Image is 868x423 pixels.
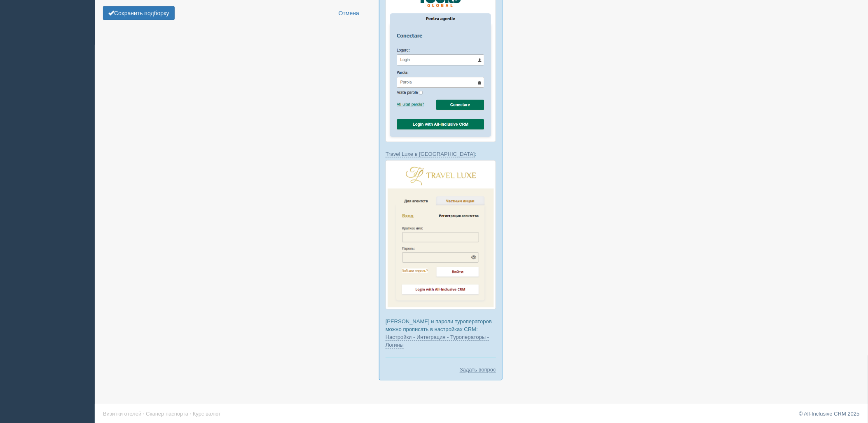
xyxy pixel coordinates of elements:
[386,150,496,158] p: :
[146,411,188,417] a: Сканер паспорта
[143,411,145,417] span: ·
[103,6,175,20] button: Сохранить подборку
[190,411,192,417] span: ·
[193,411,221,417] a: Курс валют
[103,411,141,417] a: Визитки отелей
[386,151,475,157] a: Travel Luxe в [GEOGRAPHIC_DATA]
[460,366,496,374] a: Задать вопрос
[799,411,860,417] a: © All-Inclusive CRM 2025
[386,334,489,349] a: Настройки - Интеграция - Туроператоры - Логины
[386,160,496,310] img: travel-luxe-%D0%BB%D0%BE%D0%B3%D0%B8%D0%BD-%D1%87%D0%B5%D1%80%D0%B5%D0%B7-%D1%81%D1%80%D0%BC-%D0%...
[386,318,496,349] p: [PERSON_NAME] и пароли туроператоров можно прописать в настройках CRM:
[333,6,365,20] a: Отмена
